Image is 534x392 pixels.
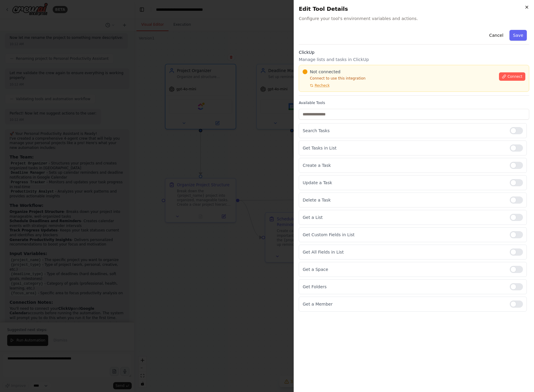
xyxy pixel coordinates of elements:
span: Configure your tool's environment variables and actions. [299,16,529,22]
p: Get a List [303,214,505,220]
p: Create a Task [303,162,505,168]
p: Connect to use this integration [303,76,495,81]
label: Available Tools [299,100,529,105]
p: Manage lists and tasks in ClickUp [299,57,529,62]
span: Connect [507,74,522,79]
p: Get Tasks in List [303,145,505,151]
p: Search Tasks [303,128,505,134]
span: Not connected [310,69,340,75]
button: Cancel [486,30,507,41]
span: Recheck [315,83,330,88]
h3: ClickUp [299,49,529,55]
p: Get a Member [303,301,505,307]
h2: Edit Tool Details [299,5,529,13]
p: Get Custom Fields in List [303,232,505,238]
p: Get a Space [303,266,505,272]
button: Save [509,30,527,41]
p: Delete a Task [303,197,505,203]
button: Recheck [303,83,330,88]
p: Get Folders [303,284,505,290]
p: Update a Task [303,180,505,186]
button: Connect [499,72,525,81]
p: Get All Fields in List [303,249,505,255]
